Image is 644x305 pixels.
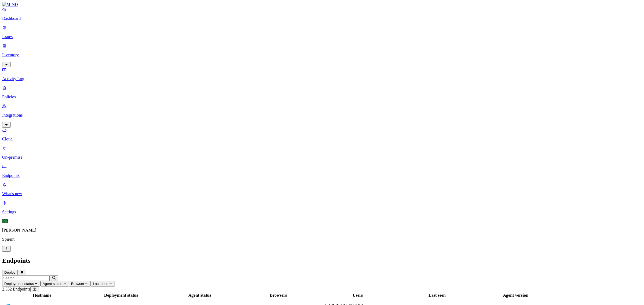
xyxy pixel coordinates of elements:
button: Deploy [2,270,18,275]
div: Users [318,293,397,298]
a: Settings [2,200,642,214]
div: Agent status [161,293,238,298]
div: Deployment status [82,293,160,298]
a: Activity Log [2,67,642,81]
p: Dashboard [2,16,642,21]
span: Agent status [43,282,63,286]
span: Deployment status [4,282,34,286]
a: Dashboard [2,7,642,21]
p: Policies [2,95,642,99]
span: Browser [71,282,84,286]
img: MIND [2,2,18,7]
p: Settings [2,210,642,214]
a: Cloud [2,128,642,142]
div: Agent version [477,293,554,298]
a: On-premise [2,146,642,160]
a: Endpoints [2,164,642,178]
p: Activity Log [2,76,642,81]
input: Search [2,275,50,281]
div: Hostname [3,293,81,298]
a: Inventory [2,43,642,66]
h2: Endpoints [2,257,642,264]
a: Policies [2,85,642,99]
a: Integrations [2,104,642,127]
p: Inventory [2,53,642,57]
a: Issues [2,25,642,39]
p: Cloud [2,137,642,142]
a: What's new [2,182,642,196]
p: Integrations [2,113,642,118]
p: Issues [2,34,642,39]
p: On-premise [2,155,642,160]
span: Last seen [93,282,108,286]
div: Last seen [398,293,476,298]
p: Spirent [2,237,642,242]
p: What's new [2,191,642,196]
div: Browsers [240,293,317,298]
a: MIND [2,2,642,7]
span: KR [2,219,8,223]
span: 2,552 Endpoints [2,287,30,291]
p: Endpoints [2,173,642,178]
p: [PERSON_NAME] [2,228,642,233]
